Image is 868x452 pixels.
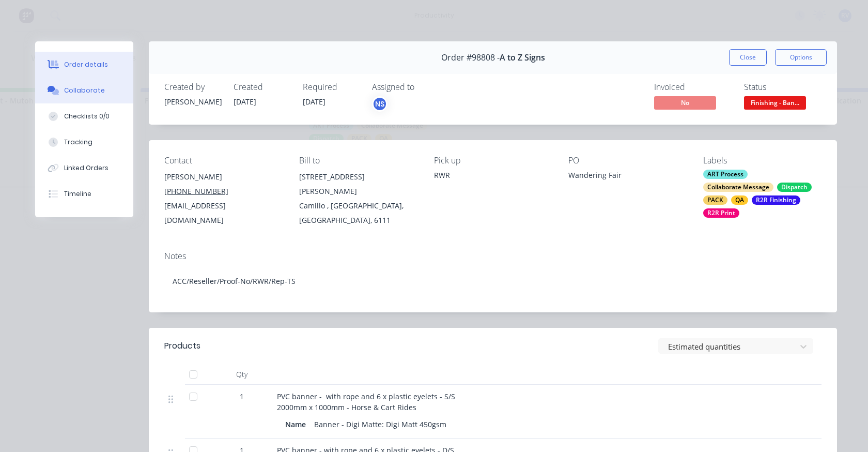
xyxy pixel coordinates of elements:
[744,96,806,109] span: Finishing - Ban...
[211,364,273,385] div: Qty
[35,52,133,78] button: Order details
[164,199,283,228] div: [EMAIL_ADDRESS][DOMAIN_NAME]
[729,49,767,66] button: Close
[752,195,800,205] div: R2R Finishing
[285,417,310,432] div: Name
[64,189,91,199] div: Timeline
[35,181,133,207] button: Timeline
[731,195,748,205] div: QA
[164,186,228,196] tcxspan: Call (08) 9399 4950 via 3CX
[234,82,290,92] div: Created
[775,49,827,66] button: Options
[777,183,812,192] div: Dispatch
[434,170,552,180] div: RWR
[164,96,221,107] div: [PERSON_NAME]
[303,82,360,92] div: Required
[703,170,748,179] div: ART Process
[744,96,806,112] button: Finishing - Ban...
[64,60,108,69] div: Order details
[703,183,773,192] div: Collaborate Message
[568,170,687,184] div: Wandering Fair
[310,417,451,432] div: Banner - Digi Matte: Digi Matt 450gsm
[372,82,475,92] div: Assigned to
[164,170,283,184] div: [PERSON_NAME]
[703,156,822,165] div: Labels
[164,156,283,165] div: Contact
[164,170,283,228] div: [PERSON_NAME][PHONE_NUMBER][EMAIL_ADDRESS][DOMAIN_NAME]
[299,170,417,199] div: [STREET_ADDRESS][PERSON_NAME]
[35,155,133,181] button: Linked Orders
[277,391,455,412] span: PVC banner - with rope and 6 x plastic eyelets - S/S 2000mm x 1000mm - Horse & Cart Rides
[164,340,200,352] div: Products
[164,265,822,297] div: ACC/Reseller/Proof-No/RWR/Rep-TS
[299,156,417,165] div: Bill to
[240,391,244,402] span: 1
[303,97,326,107] span: [DATE]
[299,170,417,228] div: [STREET_ADDRESS][PERSON_NAME]Camillo , [GEOGRAPHIC_DATA], [GEOGRAPHIC_DATA], 6111
[568,156,687,165] div: PO
[164,251,822,261] div: Notes
[35,78,133,103] button: Collaborate
[35,103,133,129] button: Checklists 0/0
[434,156,552,165] div: Pick up
[64,86,105,95] div: Collaborate
[744,82,822,92] div: Status
[64,112,110,121] div: Checklists 0/0
[654,82,732,92] div: Invoiced
[164,82,221,92] div: Created by
[64,163,109,173] div: Linked Orders
[372,96,388,112] button: NS
[703,208,739,218] div: R2R Print
[234,97,256,107] span: [DATE]
[299,199,417,228] div: Camillo , [GEOGRAPHIC_DATA], [GEOGRAPHIC_DATA], 6111
[35,129,133,155] button: Tracking
[441,53,500,63] span: Order #98808 -
[654,96,716,109] span: No
[703,195,727,205] div: PACK
[500,53,545,63] span: A to Z Signs
[64,138,92,147] div: Tracking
